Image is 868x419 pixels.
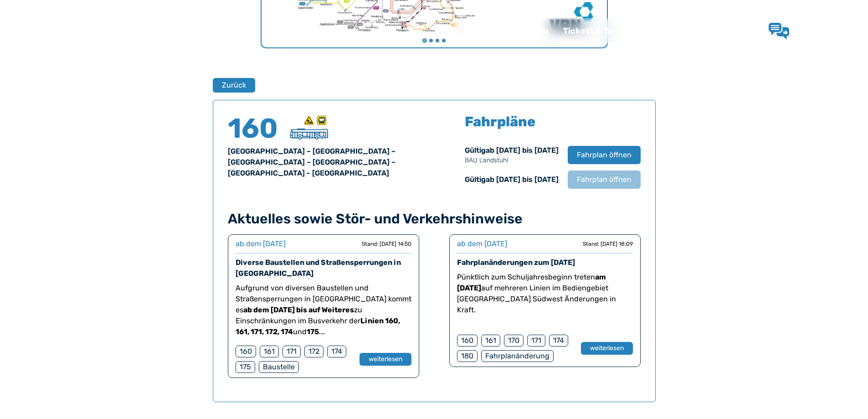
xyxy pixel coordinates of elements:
[568,146,641,164] button: Fahrplan öffnen
[556,19,634,43] a: Tickets & Tarife
[360,353,411,366] button: weiterlesen
[362,240,411,248] div: Stand: [DATE] 14:50
[481,335,500,347] div: 161
[307,327,319,336] strong: 175
[236,316,400,336] strong: Linien 160, 161, 171, 172, 174
[236,283,411,337] p: Aufgrund von diversen Baustellen und Straßensperrungen in [GEOGRAPHIC_DATA] kommt es zu Einschrän...
[29,22,65,40] a: QNV Logo
[504,335,524,347] div: 170
[262,37,607,44] ul: Wählen Sie eine Seite zum Anzeigen
[290,129,328,140] img: Überlandbus
[442,39,446,42] button: Gehe zu Seite 4
[422,38,427,43] button: Gehe zu Seite 1
[236,238,286,249] div: ab dem [DATE]
[796,26,843,36] span: Lob & Kritik
[228,146,423,179] div: [GEOGRAPHIC_DATA] – [GEOGRAPHIC_DATA] – [GEOGRAPHIC_DATA] – [GEOGRAPHIC_DATA] – [GEOGRAPHIC_DATA]...
[243,305,354,314] strong: ab dem [DATE] bis auf Weiteres
[577,150,632,160] span: Fahrplan öffnen
[577,174,632,185] span: Fahrplan öffnen
[457,238,507,249] div: ab dem [DATE]
[481,350,554,362] div: Fahrplanänderung
[465,115,535,129] h5: Fahrpläne
[436,39,439,42] button: Gehe zu Seite 3
[236,346,256,357] div: 160
[457,335,478,347] div: 160
[465,145,559,165] div: Gültig ab [DATE] bis [DATE]
[457,350,478,362] div: 180
[583,240,633,248] div: Stand: [DATE] 18:09
[504,19,556,43] a: Fahrplan
[465,174,559,185] div: Gültig ab [DATE] bis [DATE]
[527,335,545,347] div: 171
[429,39,433,42] button: Gehe zu Seite 2
[213,78,249,93] a: Zurück
[259,361,299,373] div: Baustelle
[327,346,346,357] div: 174
[460,19,504,43] a: Aktuell
[282,346,301,357] div: 171
[769,23,843,39] a: Lob & Kritik
[465,156,559,165] p: BAU Landstuhl
[662,19,697,43] a: Jobs
[260,346,279,357] div: 161
[236,361,255,373] div: 175
[581,342,633,355] button: weiterlesen
[634,19,662,43] a: Wir
[457,272,633,316] p: Pünktlich zum Schuljahresbeginn treten auf mehreren Linien im Bediengebiet [GEOGRAPHIC_DATA] Südw...
[568,171,641,189] button: Fahrplan öffnen
[228,115,282,142] h4: 160
[213,78,255,93] button: Zurück
[457,258,575,267] a: Fahrplanänderungen zum [DATE]
[697,19,744,43] a: Kontakt
[457,273,606,292] strong: am [DATE]
[29,25,65,37] img: QNV Logo
[236,258,401,278] a: Diverse Baustellen und Straßensperrungen in [GEOGRAPHIC_DATA]
[549,335,568,347] div: 174
[304,346,324,357] div: 172
[228,211,641,227] h4: Aktuelles sowie Stör- und Verkehrshinweise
